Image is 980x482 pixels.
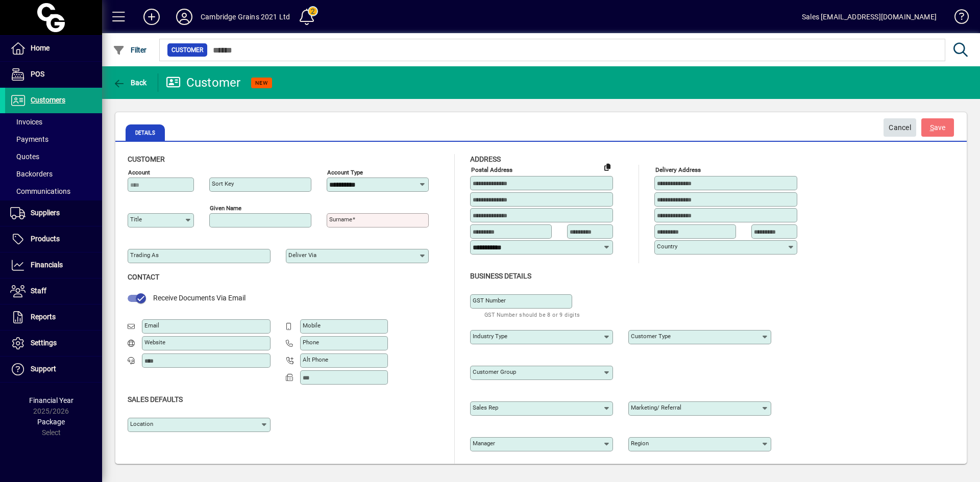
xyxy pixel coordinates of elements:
mat-label: Sales rep [473,404,498,411]
span: Financial Year [29,396,73,404]
a: Communications [5,183,102,200]
button: Back [110,73,150,92]
a: Reports [5,305,102,330]
span: Business details [470,272,531,280]
span: NEW [255,80,268,86]
a: Products [5,226,102,252]
a: Home [5,36,102,61]
a: Knowledge Base [947,2,967,35]
span: Backorders [10,170,53,178]
span: Customer [171,45,203,55]
mat-label: Manager [473,440,495,447]
button: Cancel [884,118,916,137]
a: Quotes [5,148,102,165]
a: Staff [5,278,102,304]
span: Products [31,235,60,243]
span: Back [113,79,147,87]
span: Contact [128,273,159,281]
a: Payments [5,131,102,148]
span: Financials [31,261,63,269]
a: Support [5,357,102,382]
span: Communications [10,187,70,195]
a: Settings [5,331,102,356]
span: Settings [31,339,57,347]
mat-label: Sort key [212,180,234,187]
span: Payments [10,135,48,143]
mat-label: Website [144,339,165,346]
span: Customers [31,96,65,104]
button: Copy to Delivery address [599,159,616,175]
mat-label: Country [657,243,677,250]
span: Package [37,418,65,426]
mat-label: Marketing/ Referral [631,404,681,411]
mat-label: Surname [329,216,352,223]
mat-label: Phone [303,339,319,346]
mat-label: GST Number [473,297,506,304]
mat-label: Email [144,322,159,329]
mat-label: Industry type [473,333,507,340]
a: Suppliers [5,200,102,226]
span: Details [126,124,165,141]
span: Sales defaults [128,395,183,403]
span: Suppliers [31,209,60,217]
button: Save [921,118,954,137]
button: Add [135,8,168,26]
span: Support [31,365,56,373]
app-page-header-button: Back [102,73,158,92]
mat-label: Account Type [327,169,363,176]
mat-label: Location [130,420,153,427]
span: Invoices [10,118,42,126]
a: Financials [5,252,102,278]
span: Customer [128,155,165,163]
mat-label: Customer type [631,333,671,340]
a: POS [5,62,102,87]
div: Customer [166,74,241,91]
a: Backorders [5,165,102,183]
div: Cambridge Grains 2021 Ltd [201,9,290,25]
a: Invoices [5,113,102,131]
span: POS [31,70,44,78]
button: Filter [110,41,150,59]
span: Filter [113,46,147,54]
span: Address [470,155,501,163]
mat-label: Deliver via [288,251,316,259]
span: Home [31,44,50,52]
mat-hint: GST Number should be 8 or 9 digits [484,309,580,320]
mat-label: Customer group [473,368,516,375]
mat-label: Title [130,216,142,223]
mat-label: Mobile [303,322,321,329]
span: S [930,123,934,132]
mat-label: Account [128,169,150,176]
span: Cancel [889,119,911,136]
mat-label: Alt Phone [303,356,328,363]
button: Profile [168,8,201,26]
span: Staff [31,287,46,295]
mat-label: Trading as [130,251,159,259]
span: Quotes [10,153,39,161]
div: Sales [EMAIL_ADDRESS][DOMAIN_NAME] [802,9,937,25]
span: ave [930,119,946,136]
mat-label: Region [631,440,649,447]
mat-label: Given name [210,205,241,212]
span: Receive Documents Via Email [153,294,246,302]
span: Reports [31,313,56,321]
